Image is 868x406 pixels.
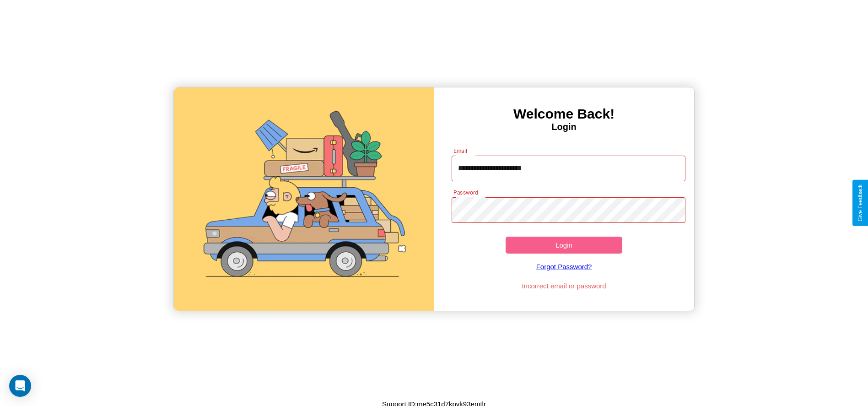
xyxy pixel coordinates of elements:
img: gif [174,87,434,311]
div: Open Intercom Messenger [9,375,31,397]
div: Give Feedback [857,184,863,222]
label: Password [453,189,478,196]
a: Forgot Password? [447,254,681,280]
h3: Welcome Back! [434,106,694,122]
h4: Login [434,122,694,132]
button: Login [506,237,623,254]
p: Incorrect email or password [447,280,681,292]
label: Email [453,147,468,155]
